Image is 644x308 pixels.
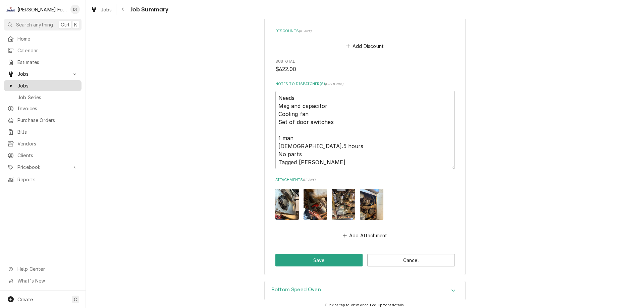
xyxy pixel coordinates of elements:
button: Add Attachment [341,231,388,240]
span: ( if any ) [303,178,316,182]
h3: Bottom Speed Oven [271,287,321,293]
span: Estimates [17,59,78,66]
span: Subtotal [275,65,455,73]
span: Clients [17,152,78,159]
span: Reports [17,176,78,183]
div: M [6,5,15,14]
button: Cancel [367,254,455,266]
button: Save [275,254,363,266]
span: Jobs [101,6,112,13]
span: Calendar [17,47,78,54]
span: Purchase Orders [17,117,78,124]
span: Pricebook [17,164,68,171]
div: Accordion Header [265,281,465,300]
a: Bills [4,126,82,137]
div: Attachments [275,177,455,240]
img: PYm357ttRQiuxa5oMuM1 [332,189,355,220]
span: ( optional ) [325,82,344,86]
img: mAM0y14PS3iVuEgft0hw [275,189,299,220]
img: 2nYzVHS1QgW9V2v9PdBt [304,189,327,220]
div: Subtotal [275,59,455,73]
a: Go to Help Center [4,263,82,274]
a: Clients [4,150,82,161]
div: Button Group Row [275,254,455,266]
a: Vendors [4,138,82,149]
span: Search anything [16,21,53,28]
img: SpfnQPncR0eT4HTkIMrU [360,189,383,220]
button: Navigate back [118,4,128,15]
span: Job Series [17,94,78,101]
span: Jobs [17,82,78,89]
span: K [74,21,77,28]
span: Click or tap to view or edit equipment details. [325,303,405,307]
span: C [74,296,77,303]
a: Purchase Orders [4,115,82,126]
span: Jobs [17,70,68,77]
div: [PERSON_NAME] Food Equipment Service [17,6,67,13]
span: Vendors [17,140,78,147]
span: Subtotal [275,59,455,64]
span: $622.00 [275,66,297,72]
button: Search anythingCtrlK [4,19,82,30]
div: Derek Testa (81)'s Avatar [70,5,80,14]
span: Help Center [17,265,77,272]
label: Attachments [275,177,455,183]
a: Estimates [4,57,82,68]
a: Go to What's New [4,275,82,286]
span: ( if any ) [299,29,312,33]
span: Bills [17,128,78,135]
a: Home [4,33,82,44]
div: Marshall Food Equipment Service's Avatar [6,5,15,14]
span: Invoices [17,105,78,112]
a: Job Series [4,92,82,103]
div: Bottom Speed Oven [264,281,466,300]
span: Ctrl [61,21,69,28]
label: Notes to Dispatcher(s) [275,81,455,87]
button: Add Discount [345,41,385,51]
span: Create [17,297,33,302]
a: Calendar [4,45,82,56]
div: Button Group [275,254,455,266]
a: Jobs [4,80,82,91]
a: Go to Jobs [4,68,82,79]
label: Discounts [275,28,455,34]
div: Discounts [275,28,455,51]
span: Home [17,35,78,42]
span: What's New [17,277,77,284]
textarea: Needs Mag and capacitor Cooling fan Set of door switches 1 man [DEMOGRAPHIC_DATA].5 hours No part... [275,91,455,169]
a: Invoices [4,103,82,114]
a: Jobs [88,4,115,15]
button: Accordion Details Expand Trigger [265,281,465,300]
div: D( [70,5,80,14]
span: Job Summary [128,5,169,14]
a: Go to Pricebook [4,162,82,173]
div: Notes to Dispatcher(s) [275,81,455,169]
a: Reports [4,174,82,185]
